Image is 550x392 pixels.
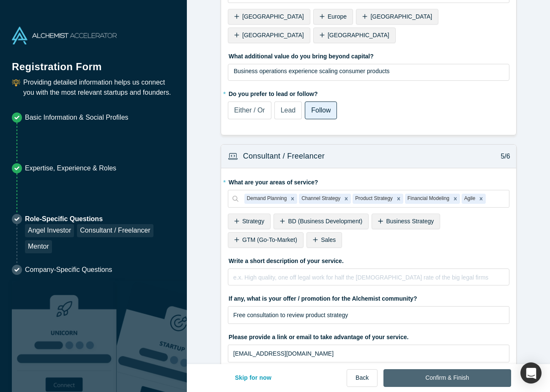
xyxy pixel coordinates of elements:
span: [GEOGRAPHIC_DATA] [242,13,304,20]
span: Either / Or [234,107,265,114]
div: [GEOGRAPHIC_DATA] [313,27,396,43]
div: GTM (Go-To-Market) [228,232,304,248]
button: Back [347,369,378,387]
button: Confirm & Finish [383,369,511,387]
span: Business Strategy [386,218,434,225]
p: 5/6 [496,151,510,162]
div: rdw-editor [234,271,504,288]
div: rdw-editor [234,67,504,84]
label: What additional value do you bring beyond capital? [228,49,509,61]
div: rdw-wrapper [228,269,509,285]
div: BD (Business Development) [274,214,369,229]
span: [GEOGRAPHIC_DATA] [242,32,304,38]
input: e.x. Free Consultation to review current IP [228,306,509,324]
span: GTM (Go-To-Market) [242,236,297,243]
p: Company-Specific Questions [25,265,112,275]
div: Strategy [228,214,271,229]
img: Alchemist Accelerator Logo [12,27,117,44]
span: [GEOGRAPHIC_DATA] [370,13,432,20]
h3: Consultant / Freelancer [243,151,325,162]
div: rdw-wrapper [228,64,509,81]
span: [GEOGRAPHIC_DATA] [328,32,389,38]
div: Remove Agile [476,194,486,204]
span: Business operations experience scaling consumer products [234,68,390,74]
div: Remove Demand Planning [288,194,297,204]
div: Angel Investor [25,224,74,237]
div: Sales [306,232,342,248]
div: Financial Modeling [405,194,451,204]
div: Consultant / Freelancer [77,224,153,237]
label: Write a short description of your service. [228,254,509,266]
p: Role-Specific Questions [25,214,175,224]
div: [GEOGRAPHIC_DATA] [228,9,310,25]
span: Sales [321,236,336,243]
div: Remove Product Strategy [394,194,403,204]
input: e.x. calendly.com/jane-doe or consultant@example.com [228,345,509,362]
label: Please provide a link or email to take advantage of your service. [228,330,509,342]
p: Providing detailed information helps us connect you with the most relevant startups and founders. [23,77,175,98]
div: Demand Planning [244,194,288,204]
p: Expertise, Experience & Roles [25,163,116,173]
div: [GEOGRAPHIC_DATA] [228,27,310,43]
div: Product Strategy [353,194,394,204]
h1: Registration Form [12,50,175,74]
span: Lead [281,107,296,114]
p: Basic Information & Social Profiles [25,112,129,123]
span: BD (Business Development) [288,218,362,225]
div: Agile [462,194,476,204]
div: Business Strategy [372,214,440,229]
div: Channel Strategy [299,194,342,204]
div: [GEOGRAPHIC_DATA] [356,9,438,25]
label: Do you prefer to lead or follow? [228,87,509,99]
div: Remove Channel Strategy [342,194,351,204]
span: Follow [311,107,331,114]
div: Remove Financial Modeling [451,194,460,204]
span: Strategy [242,218,264,225]
button: Skip for now [226,369,281,387]
span: Europe [328,13,347,20]
label: If any, what is your offer / promotion for the Alchemist community? [228,291,509,303]
div: Europe [313,9,353,25]
label: What are your areas of service? [228,175,509,187]
div: Mentor [25,240,52,253]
